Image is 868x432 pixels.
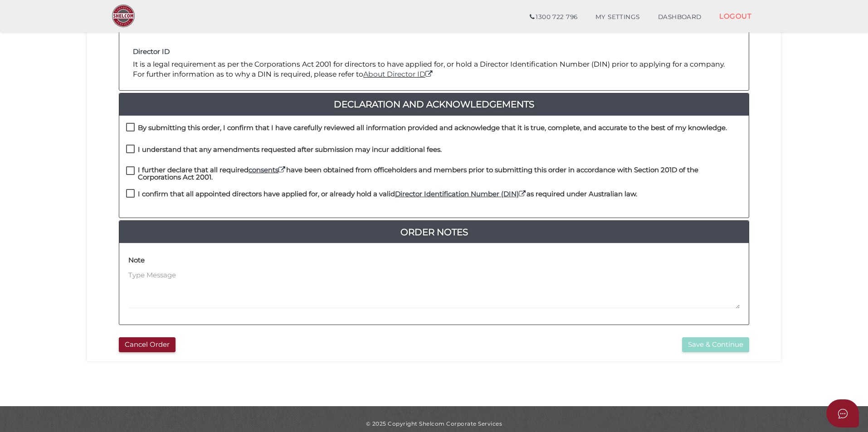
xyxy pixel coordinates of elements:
[395,189,527,198] a: Director Identification Number (DIN)
[710,7,761,25] a: LOGOUT
[682,337,749,352] button: Save & Continue
[586,8,649,26] a: MY SETTINGS
[249,165,286,174] a: consents
[94,420,774,427] div: © 2025 Copyright Shelcom Corporate Services
[521,8,586,26] a: 1300 722 796
[826,399,859,427] button: Open asap
[128,257,145,264] h4: Note
[138,190,637,198] h4: I confirm that all appointed directors have applied for, or already hold a valid as required unde...
[119,337,176,352] button: Cancel Order
[119,225,749,239] a: Order Notes
[133,59,735,80] p: It is a legal requirement as per the Corporations Act 2001 for directors to have applied for, or ...
[138,166,742,181] h4: I further declare that all required have been obtained from officeholders and members prior to su...
[119,97,749,112] a: Declaration And Acknowledgements
[133,48,735,56] h4: Director ID
[138,146,442,154] h4: I understand that any amendments requested after submission may incur additional fees.
[138,124,727,132] h4: By submitting this order, I confirm that I have carefully reviewed all information provided and a...
[363,70,434,78] a: About Director ID
[649,8,711,26] a: DASHBOARD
